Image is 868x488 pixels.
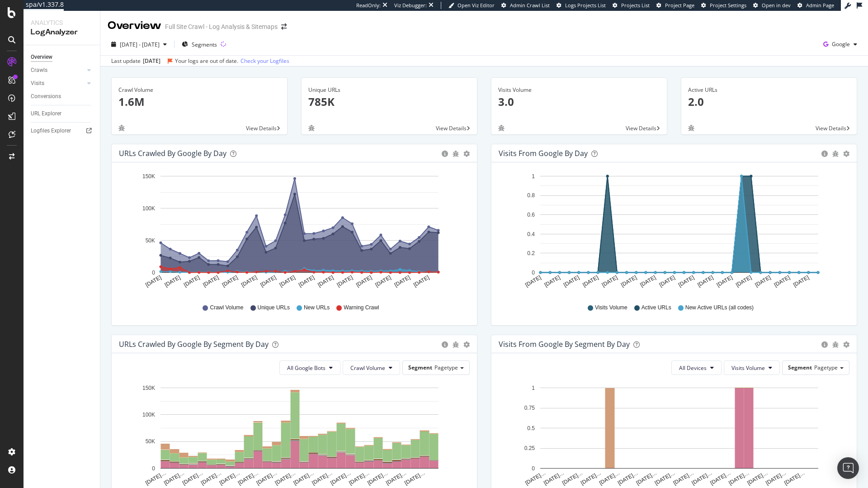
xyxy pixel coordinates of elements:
[31,18,93,27] div: Analytics
[436,124,467,132] span: View Details
[31,27,93,38] div: LogAnalyzer
[463,341,470,348] div: gear
[164,274,182,288] text: [DATE]
[108,37,170,52] button: [DATE] - [DATE]
[246,124,277,132] span: View Details
[178,37,221,52] button: Segments
[108,18,161,33] div: Overview
[821,151,828,157] div: circle-info
[527,193,535,199] text: 0.8
[142,412,155,418] text: 100K
[316,274,335,288] text: [DATE]
[753,2,791,9] a: Open in dev
[240,274,258,288] text: [DATE]
[792,274,810,288] text: [DATE]
[671,360,722,375] button: All Devices
[453,151,459,157] div: bug
[543,274,561,288] text: [DATE]
[355,274,373,288] text: [DATE]
[532,270,535,276] text: 0
[832,151,839,157] div: bug
[287,364,325,372] span: All Google Bots
[716,274,734,288] text: [DATE]
[210,304,243,312] span: Crawl Volume
[532,385,535,391] text: 1
[710,2,746,9] span: Project Settings
[120,41,160,48] span: [DATE] - [DATE]
[642,304,671,312] span: Active URLs
[142,173,155,180] text: 150K
[527,425,535,431] text: 0.5
[374,274,392,288] text: [DATE]
[814,364,838,371] span: Pagetype
[527,231,535,237] text: 0.4
[527,250,535,256] text: 0.2
[344,304,379,312] span: Warning Crawl
[499,382,846,487] svg: A chart.
[601,274,619,288] text: [DATE]
[679,364,707,372] span: All Devices
[258,304,290,312] span: Unique URLs
[532,173,535,180] text: 1
[677,274,695,288] text: [DATE]
[735,274,753,288] text: [DATE]
[308,86,470,94] div: Unique URLs
[31,66,47,75] div: Crawls
[696,274,714,288] text: [DATE]
[565,2,606,9] span: Logs Projects List
[31,92,94,101] a: Conversions
[146,237,155,244] text: 50K
[532,465,535,472] text: 0
[31,79,85,88] a: Visits
[442,341,448,348] div: circle-info
[595,304,627,312] span: Visits Volume
[119,170,467,295] svg: A chart.
[832,40,850,48] span: Google
[343,360,400,375] button: Crawl Volume
[463,151,470,157] div: gear
[688,125,694,131] div: bug
[118,94,280,109] p: 1.6M
[119,382,467,487] svg: A chart.
[31,52,52,62] div: Overview
[499,340,630,349] div: Visits from Google By Segment By Day
[688,86,850,94] div: Active URLs
[499,149,588,158] div: Visits from Google by day
[498,86,660,94] div: Visits Volume
[754,274,772,288] text: [DATE]
[621,2,650,9] span: Projects List
[143,57,160,65] div: [DATE]
[816,124,846,132] span: View Details
[31,126,71,136] div: Logfiles Explorer
[119,149,226,158] div: URLs Crawled by Google by day
[448,2,495,9] a: Open Viz Editor
[119,340,269,349] div: URLs Crawled by Google By Segment By Day
[685,304,754,312] span: New Active URLs (all codes)
[843,151,849,157] div: gear
[524,274,542,288] text: [DATE]
[221,274,239,288] text: [DATE]
[665,2,694,9] span: Project Page
[31,66,85,75] a: Crawls
[501,2,550,9] a: Admin Crawl List
[356,2,381,9] div: ReadOnly:
[31,92,61,101] div: Conversions
[142,205,155,212] text: 100K
[408,364,432,371] span: Segment
[453,341,459,348] div: bug
[152,465,155,472] text: 0
[524,445,535,451] text: 0.25
[524,405,535,411] text: 0.75
[279,360,340,375] button: All Google Bots
[118,125,125,131] div: bug
[499,170,846,295] div: A chart.
[620,274,638,288] text: [DATE]
[837,457,859,479] div: Open Intercom Messenger
[175,57,238,65] div: Your logs are out of date.
[152,270,155,276] text: 0
[724,360,780,375] button: Visits Volume
[192,41,217,48] span: Segments
[259,274,277,288] text: [DATE]
[165,22,278,31] div: Full Site Crawl - Log Analysis & Sitemaps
